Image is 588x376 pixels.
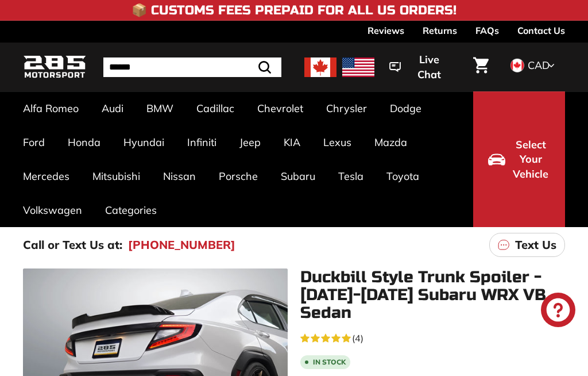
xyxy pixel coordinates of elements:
span: Live Chat [407,52,451,82]
a: 5.0 rating (4 votes) [300,330,565,345]
input: Search [103,57,281,77]
a: Honda [56,125,112,159]
a: Alfa Romeo [11,91,90,125]
a: Dodge [378,91,433,125]
a: BMW [135,91,185,125]
a: Subaru [269,159,327,193]
a: Jeep [228,125,272,159]
a: Mitsubishi [81,159,152,193]
span: CAD [528,59,550,72]
a: Categories [94,193,168,227]
h4: 📦 Customs Fees Prepaid for All US Orders! [131,3,457,17]
a: Chevrolet [246,91,315,125]
b: In stock [313,359,346,366]
a: Cadillac [185,91,246,125]
a: FAQs [475,21,499,40]
a: Text Us [489,233,565,257]
a: Toyota [375,159,431,193]
a: [PHONE_NUMBER] [128,236,235,254]
p: Call or Text Us at: [23,236,122,254]
a: Porsche [207,159,269,193]
a: Mercedes [11,159,81,193]
a: Returns [423,21,457,40]
span: Select Your Vehicle [511,137,550,182]
inbox-online-store-chat: Shopify online store chat [537,293,579,330]
a: KIA [272,125,312,159]
a: Tesla [327,159,375,193]
a: Hyundai [112,125,176,159]
span: (4) [352,331,363,345]
a: Infiniti [176,125,228,159]
a: Reviews [367,21,404,40]
a: Audi [90,91,135,125]
a: Volkswagen [11,193,94,227]
a: Cart [466,48,496,87]
a: Ford [11,125,56,159]
h1: Duckbill Style Trunk Spoiler - [DATE]-[DATE] Subaru WRX VB Sedan [300,268,565,321]
a: Nissan [152,159,207,193]
button: Live Chat [374,45,466,89]
a: Chrysler [315,91,378,125]
p: Text Us [515,236,556,254]
button: Select Your Vehicle [473,91,565,227]
a: Mazda [363,125,419,159]
img: Logo_285_Motorsport_areodynamics_components [23,53,86,80]
a: Contact Us [517,21,565,40]
a: Lexus [312,125,363,159]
